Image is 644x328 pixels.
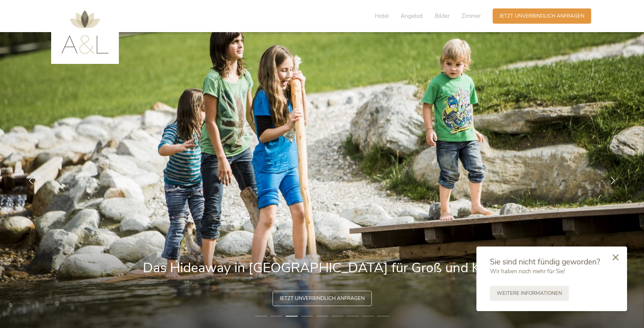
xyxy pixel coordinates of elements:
span: Hotel [375,12,389,20]
span: Zimmer [461,12,481,20]
span: Jetzt unverbindlich anfragen [280,295,365,302]
span: Weitere Informationen [497,290,562,297]
span: Wir haben noch mehr für Sie! [490,267,565,275]
a: Weitere Informationen [490,286,569,301]
span: Sie sind nicht fündig geworden? [490,257,600,267]
span: Bilder [435,12,450,20]
span: Jetzt unverbindlich anfragen [499,13,584,20]
img: AMONTI & LUNARIS Wellnessresort [61,10,109,54]
span: Angebot [401,12,423,20]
